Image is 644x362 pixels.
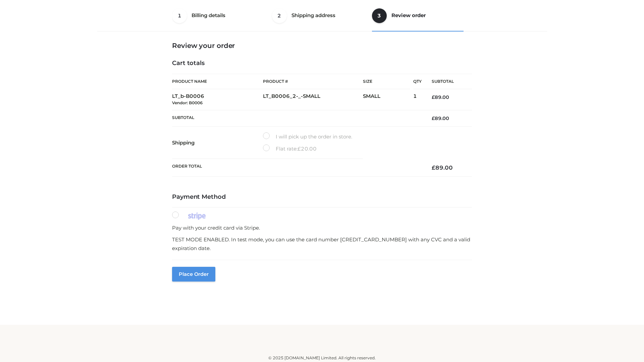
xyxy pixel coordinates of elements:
button: Place order [172,267,215,282]
label: I will pick up the order in store. [263,132,352,141]
th: Size [363,74,410,89]
th: Product Name [172,74,263,89]
span: £ [432,94,435,100]
th: Qty [413,74,422,89]
td: 1 [413,89,422,110]
th: Product # [263,74,363,89]
h4: Cart totals [172,60,472,67]
th: Subtotal [172,110,422,126]
label: Flat rate: [263,144,317,153]
span: £ [432,164,435,171]
p: Pay with your credit card via Stripe. [172,224,472,232]
span: £ [432,115,435,121]
td: LT_b-B0006 [172,89,263,110]
h3: Review your order [172,42,472,50]
bdi: 20.00 [298,145,317,152]
bdi: 89.00 [432,115,449,121]
p: TEST MODE ENABLED. In test mode, you can use the card number [CREDIT_CARD_NUMBER] with any CVC an... [172,235,472,252]
small: Vendor: B0006 [172,100,203,105]
th: Subtotal [422,74,472,89]
div: © 2025 [DOMAIN_NAME] Limited. All rights reserved. [100,355,544,361]
th: Shipping [172,127,263,159]
h4: Payment Method [172,193,472,201]
span: £ [298,145,301,152]
bdi: 89.00 [432,94,449,100]
th: Order Total [172,159,422,177]
bdi: 89.00 [432,164,453,171]
td: SMALL [363,89,413,110]
td: LT_B0006_2-_-SMALL [263,89,363,110]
